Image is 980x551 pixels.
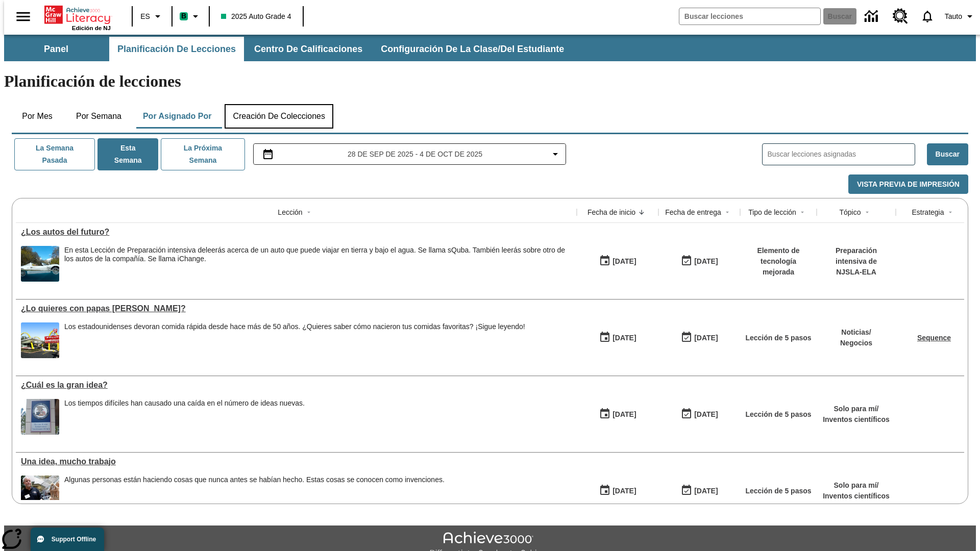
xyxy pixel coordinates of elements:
button: 07/14/25: Primer día en que estuvo disponible la lección [596,328,640,347]
button: 03/17/25: Primer día en que estuvo disponible la lección [596,481,640,500]
div: Los estadounidenses devoran comida rápida desde hace más de 50 años. ¿Quieres saber cómo nacieron... [64,322,525,331]
button: 04/07/25: Primer día en que estuvo disponible la lección [596,405,640,424]
p: Negocios [840,338,872,348]
div: Estrategia [912,207,944,217]
a: Centro de información [859,3,887,31]
p: Solo para mí / [823,404,890,414]
div: ¿Lo quieres con papas fritas? [21,304,572,313]
button: Sort [861,206,873,218]
p: Preparación intensiva de NJSLA-ELA [822,245,891,278]
div: Subbarra de navegación [4,35,976,61]
div: Algunas personas están haciendo cosas que nunca antes se habían hecho. Estas cosas se conocen com... [64,475,445,511]
p: Lección de 5 pasos [745,409,811,420]
a: Centro de recursos, Se abrirá en una pestaña nueva. [887,3,914,30]
span: Tauto [945,11,962,22]
button: Support Offline [31,528,104,551]
svg: Collapse Date Range Filter [549,148,561,160]
span: Support Offline [52,536,96,543]
a: Una idea, mucho trabajo, Lecciones [21,457,572,466]
button: 03/23/26: Último día en que podrá accederse la lección [677,481,721,500]
input: Buscar lecciones asignadas [768,147,915,162]
button: Seleccione el intervalo de fechas opción del menú [258,148,562,160]
div: Una idea, mucho trabajo [21,457,572,466]
button: Configuración de la clase/del estudiante [373,37,572,61]
testabrev: leerás acerca de un auto que puede viajar en tierra y bajo el agua. Se llama sQuba. También leerá... [64,246,565,263]
img: Un automóvil de alta tecnología flotando en el agua. [21,246,59,282]
button: Centro de calificaciones [246,37,371,61]
button: Sort [635,206,648,218]
div: [DATE] [612,485,636,497]
button: Lenguaje: ES, Selecciona un idioma [136,7,168,26]
div: ¿Los autos del futuro? [21,228,572,237]
div: Los tiempos difíciles han causado una caída en el número de ideas nuevas. [64,399,305,408]
div: Tópico [839,207,861,217]
span: En esta Lección de Preparación intensiva de leerás acerca de un auto que puede viajar en tierra y... [64,246,572,282]
p: Lección de 5 pasos [745,486,811,496]
button: Vista previa de impresión [848,174,968,194]
span: B [181,10,186,22]
a: ¿Los autos del futuro? , Lecciones [21,228,572,237]
h1: Planificación de lecciones [4,72,976,91]
img: Uno de los primeros locales de McDonald's, con el icónico letrero rojo y los arcos amarillos. [21,322,59,358]
button: Panel [5,37,107,61]
span: Centro de calificaciones [254,43,362,55]
button: Abrir el menú lateral [8,2,38,32]
button: Buscar [927,143,968,165]
button: Por semana [68,104,130,129]
div: Fecha de inicio [587,207,635,217]
button: Creación de colecciones [225,104,333,129]
button: Sort [303,206,315,218]
a: ¿Lo quieres con papas fritas?, Lecciones [21,304,572,313]
div: [DATE] [694,255,718,268]
div: [DATE] [612,255,636,268]
button: Boost El color de la clase es verde menta. Cambiar el color de la clase. [176,7,206,26]
div: [DATE] [612,408,636,421]
span: ES [140,11,150,22]
p: Lección de 5 pasos [745,333,811,343]
span: 2025 Auto Grade 4 [221,11,291,22]
span: Configuración de la clase/del estudiante [381,43,564,55]
p: Inventos científicos [823,491,890,502]
a: Notificaciones [914,3,941,30]
button: Por asignado por [135,104,220,129]
div: ¿Cuál es la gran idea? [21,381,572,390]
button: La semana pasada [14,138,95,170]
span: Planificación de lecciones [117,43,236,55]
button: 06/30/26: Último día en que podrá accederse la lección [677,252,721,271]
span: 28 de sep de 2025 - 4 de oct de 2025 [348,149,482,160]
div: [DATE] [694,408,718,421]
div: Subbarra de navegación [4,37,573,61]
button: Sort [721,206,733,218]
button: Sort [944,206,957,218]
p: Solo para mí / [823,480,890,491]
div: [DATE] [612,332,636,344]
img: Un hombre junto a un pequeño prototipo de madera de una casa. Los inventores ven qué se puede mej... [21,475,59,511]
span: Edición de NJ [72,25,111,31]
button: 07/20/26: Último día en que podrá accederse la lección [677,328,721,347]
div: Algunas personas están haciendo cosas que nunca antes se habían hecho. Estas cosas se conocen com... [64,475,445,484]
div: En esta Lección de Preparación intensiva de [64,246,572,263]
div: Los estadounidenses devoran comida rápida desde hace más de 50 años. ¿Quieres saber cómo nacieron... [64,322,525,358]
button: 07/23/25: Primer día en que estuvo disponible la lección [596,252,640,271]
p: Elemento de tecnología mejorada [745,245,812,278]
button: La próxima semana [161,138,244,170]
a: ¿Cuál es la gran idea?, Lecciones [21,381,572,390]
button: Sort [796,206,808,218]
div: Los tiempos difíciles han causado una caída en el número de ideas nuevas. [64,399,305,435]
div: [DATE] [694,332,718,344]
button: Esta semana [97,138,158,170]
p: Noticias / [840,327,872,338]
div: Tipo de lección [748,207,796,217]
p: Inventos científicos [823,414,890,425]
div: [DATE] [694,485,718,497]
button: Planificación de lecciones [109,37,244,61]
input: Buscar campo [679,8,820,24]
button: Perfil/Configuración [941,7,980,26]
a: Sequence [917,334,951,342]
img: Letrero cerca de un edificio dice Oficina de Patentes y Marcas de los Estados Unidos. La economía... [21,399,59,435]
button: 04/13/26: Último día en que podrá accederse la lección [677,405,721,424]
div: Lección [278,207,302,217]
